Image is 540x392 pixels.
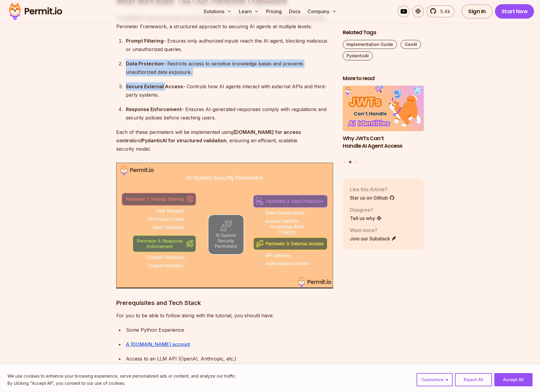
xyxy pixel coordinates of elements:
[126,37,333,53] div: – Ensures only authorized inputs reach the AI agent, blocking malicious or unauthorized queries.
[264,5,284,17] a: Pricing
[126,341,190,347] a: A [DOMAIN_NAME] account
[462,4,493,19] a: Sign In
[437,8,450,15] span: 5.4k
[343,86,424,157] li: 2 of 3
[343,86,424,164] div: Posts
[287,5,303,17] a: Docs
[495,4,534,19] a: Start Now
[126,82,333,99] div: – Controls how AI agents interact with external APIs and third-party systems.
[116,311,333,320] p: For you to be able to follow along with the tutorial, you should have:
[142,137,226,143] strong: PydanticAI for structured validation
[343,86,424,131] img: Why JWTs Can’t Handle AI Agent Access
[343,29,424,36] h2: Related Tags
[126,354,333,363] div: Access to an LLM API (OpenAI, Anthropic, etc.)
[344,161,346,163] button: Go to slide 1
[494,373,532,386] button: Accept All
[417,373,453,386] button: Customize
[116,128,333,153] p: Each of these perimeters will be implemented using and , ensuring an efficient, scalable security...
[426,5,454,17] a: 5.4k
[6,1,65,22] img: Permit logo
[343,51,373,60] a: PydanticAI
[343,86,424,157] a: Why JWTs Can’t Handle AI Agent AccessWhy JWTs Can’t Handle AI Agent Access
[350,227,397,234] p: Want more?
[126,61,163,67] strong: Data Protection
[116,129,301,143] strong: [DOMAIN_NAME] for access control
[126,326,333,334] div: Some Python Experience
[343,75,424,82] h2: More to read
[126,83,183,89] strong: Secure External Access
[350,194,395,201] a: Star us on Github
[350,206,382,213] p: Disagree?
[126,59,333,76] div: – Restricts access to sensitive knowledge bases and prevents unauthorized data exposure.
[116,163,333,288] img: image.png
[350,186,395,193] p: Like this Article?
[201,5,234,17] button: Solutions
[349,161,352,164] button: Go to slide 2
[126,38,163,44] strong: Prompt Filtering
[455,373,492,386] button: Reject All
[116,298,333,308] h3: Prerequisites and Tech Stack
[343,135,424,150] h3: Why JWTs Can’t Handle AI Agent Access
[305,5,339,17] button: Company
[350,235,397,242] a: Join our Substack
[343,40,397,49] a: Implementation Guide
[401,40,421,49] a: GenAI
[8,372,236,380] p: We use cookies to enhance your browsing experience, serve personalized ads or content, and analyz...
[126,105,333,122] div: – Ensures AI-generated responses comply with regulations and security policies before reaching us...
[236,5,261,17] button: Learn
[354,161,357,163] button: Go to slide 3
[350,215,382,222] a: Tell us why
[126,106,181,112] strong: Response Enforcement
[8,380,236,387] p: By clicking "Accept All", you consent to our use of cookies.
